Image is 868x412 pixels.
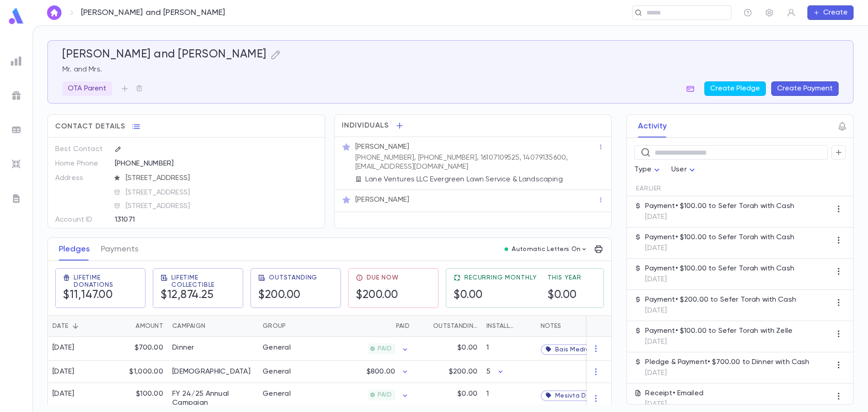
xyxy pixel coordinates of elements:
[356,289,398,302] h5: $200.00
[645,369,809,378] p: [DATE]
[645,306,796,315] p: [DATE]
[263,343,291,352] div: General
[645,400,703,409] p: [DATE]
[7,7,25,25] img: logo
[645,337,793,346] p: [DATE]
[634,161,662,179] div: Type
[11,193,22,204] img: letters_grey.7941b92b52307dd3b8a917253454ce1c.svg
[517,319,532,333] button: Sort
[59,238,90,260] button: Pledges
[62,48,267,62] h5: [PERSON_NAME] and [PERSON_NAME]
[645,213,794,222] p: [DATE]
[109,337,168,361] div: $700.00
[55,156,107,171] p: Home Phone
[81,8,226,18] p: [PERSON_NAME] and [PERSON_NAME]
[286,319,300,333] button: Sort
[355,142,409,152] p: [PERSON_NAME]
[382,319,396,333] button: Sort
[258,289,301,302] h5: $200.00
[645,327,793,336] p: Payment • $100.00 to Sefer Torah with Zelle
[160,289,213,302] h5: $12,874.25
[355,153,598,171] p: [PHONE_NUMBER], [PHONE_NUMBER], 16107109525, 14079135600, [EMAIL_ADDRESS][DOMAIN_NAME]
[115,156,317,170] div: [PHONE_NUMBER]
[547,274,581,281] span: This Year
[172,389,254,407] div: FY 24/25 Annual Campaign
[449,367,477,376] p: $200.00
[771,81,839,96] button: Create Payment
[458,389,477,398] p: $0.00
[464,274,537,281] span: Recurring Monthly
[269,274,317,281] span: Outstanding
[645,264,794,273] p: Payment • $100.00 to Sefer Torah with Cash
[258,315,326,337] div: Group
[263,315,286,337] div: Group
[482,337,536,361] div: 1
[458,343,477,352] p: $0.00
[645,295,796,304] p: Payment • $200.00 to Sefer Torah with Cash
[68,319,83,333] button: Sort
[122,202,318,211] span: [STREET_ADDRESS]
[671,161,698,179] div: User
[645,233,794,242] p: Payment • $100.00 to Sefer Torah with Cash
[121,319,136,333] button: Sort
[52,389,75,398] div: [DATE]
[122,174,318,183] span: [STREET_ADDRESS]
[704,81,766,96] button: Create Pledge
[68,84,107,93] p: OTA Parent
[645,358,809,367] p: Pledge & Payment • $700.00 to Dinner with Cash
[374,345,395,352] span: PAID
[645,244,794,253] p: [DATE]
[55,142,107,156] p: Best Contact
[555,346,627,353] span: Bais Medrash Upgrade 2025
[48,315,109,337] div: Date
[55,213,107,227] p: Account ID
[326,315,414,337] div: Paid
[536,315,649,337] div: Notes
[367,274,399,281] span: Due Now
[49,9,60,16] img: home_white.a664292cf8c1dea59945f0da9f25487c.svg
[11,90,22,101] img: campaigns_grey.99e729a5f7ee94e3726e6486bddda8f1.svg
[419,319,433,333] button: Sort
[168,315,258,337] div: Campaign
[501,243,591,256] button: Automatic Letters On
[645,275,794,284] p: [DATE]
[11,56,22,66] img: reports_grey.c525e4749d1bce6a11f5fe2a8de1b229.svg
[374,391,395,398] span: PAID
[63,289,113,302] h5: $11,147.00
[172,343,194,352] div: Dinner
[11,159,22,170] img: imports_grey.530a8a0e642e233f2baf0ef88e8c9fcb.svg
[74,274,138,289] span: Lifetime Donations
[101,238,138,260] button: Payments
[645,202,794,211] p: Payment • $100.00 to Sefer Torah with Cash
[172,367,250,376] div: Sefer Torah
[486,367,491,376] p: 5
[638,115,667,137] button: Activity
[555,392,610,399] span: Mesivta Donation
[355,195,409,204] p: [PERSON_NAME]
[414,315,482,337] div: Outstanding
[55,122,125,131] span: Contact Details
[636,185,661,192] span: Earlier
[55,171,107,185] p: Address
[634,166,651,173] span: Type
[109,361,168,383] div: $1,000.00
[52,343,75,352] div: [DATE]
[109,315,168,337] div: Amount
[62,65,839,74] p: Mr. and Mrs.
[671,166,687,173] span: User
[172,315,205,337] div: Campaign
[512,246,580,253] p: Automatic Letters On
[263,389,291,398] div: General
[171,274,236,289] span: Lifetime Collectible
[645,389,703,398] p: Receipt • Emailed
[396,315,410,337] div: Paid
[122,188,318,197] span: [STREET_ADDRESS]
[365,175,563,184] p: Lane Ventures LLC Evergreen Lawn Service & Landscaping
[367,367,395,376] p: $800.00
[541,315,561,337] div: Notes
[115,213,273,226] div: 131071
[342,121,389,130] span: Individuals
[52,315,68,337] div: Date
[807,5,854,20] button: Create
[52,367,75,376] div: [DATE]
